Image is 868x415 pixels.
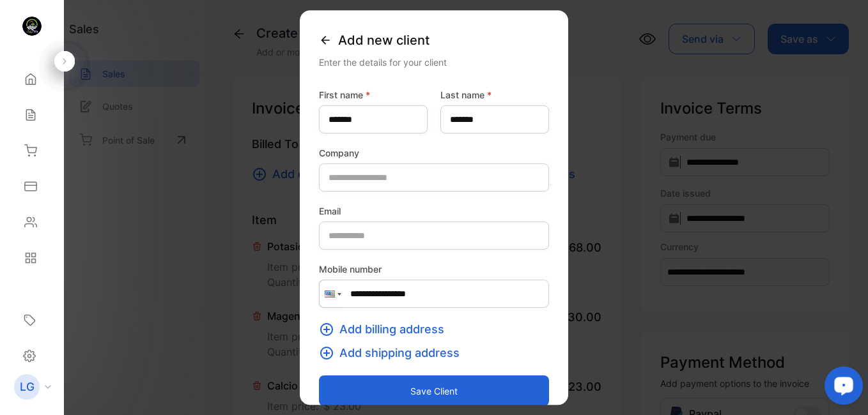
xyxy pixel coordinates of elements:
[319,88,428,102] label: First name
[22,17,42,36] img: logo
[339,344,460,361] span: Add shipping address
[320,280,344,307] div: United States: + 1
[319,375,549,406] button: Save client
[20,379,35,395] p: LG
[319,321,452,338] button: Add billing address
[338,31,430,50] span: Add new client
[339,321,444,338] span: Add billing address
[814,361,868,415] iframe: LiveChat chat widget
[440,88,549,102] label: Last name
[319,344,467,361] button: Add shipping address
[319,262,549,276] label: Mobile number
[319,56,549,69] div: Enter the details for your client
[319,204,549,218] label: Email
[319,146,549,160] label: Company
